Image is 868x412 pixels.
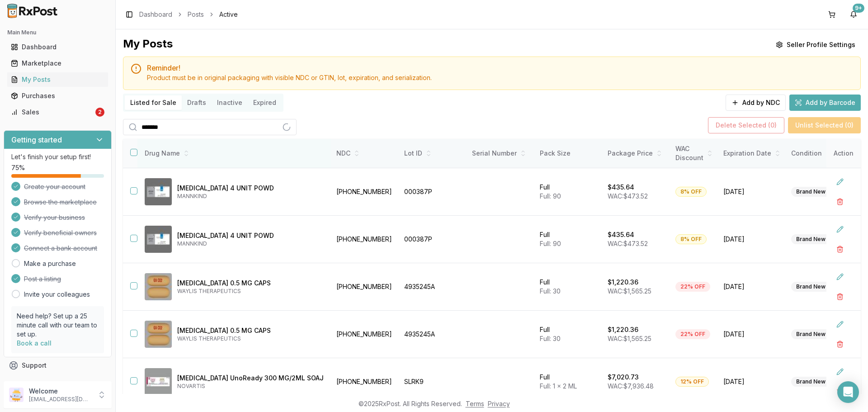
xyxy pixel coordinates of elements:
[534,216,602,263] td: Full
[145,368,172,395] img: Cosentyx UnoReady 300 MG/2ML SOAJ
[139,10,172,19] a: Dashboard
[399,216,467,263] td: 000387P
[540,335,561,342] span: Full: 30
[177,335,324,342] p: WAYLIS THERAPEUTICS
[145,273,172,300] img: Avodart 0.5 MG CAPS
[726,95,786,111] button: Add by NDC
[832,194,848,210] button: Delete
[608,192,648,200] span: WAC: $473.52
[177,231,324,240] p: [MEDICAL_DATA] 4 UNIT POWD
[177,326,324,335] p: [MEDICAL_DATA] 0.5 MG CAPS
[145,321,172,348] img: Avodart 0.5 MG CAPS
[11,152,104,161] p: Let's finish your setup first!
[4,357,112,374] button: Support
[11,75,104,84] div: My Posts
[723,282,780,291] span: [DATE]
[11,59,104,68] div: Marketplace
[17,312,99,339] p: Need help? Set up a 25 minute call with our team to set up.
[177,383,324,390] p: NOVARTIS
[11,134,62,145] h3: Getting started
[540,287,561,295] span: Full: 30
[832,364,848,380] button: Edit
[723,187,780,196] span: [DATE]
[786,139,854,168] th: Condition
[399,168,467,216] td: 000387P
[7,104,108,120] a: Sales2
[826,139,861,168] th: Action
[675,187,707,197] div: 8% OFF
[4,4,61,18] img: RxPost Logo
[791,329,830,339] div: Brand New
[846,7,861,22] button: 9+
[331,311,399,358] td: [PHONE_NUMBER]
[177,184,324,193] p: [MEDICAL_DATA] 4 UNIT POWD
[675,377,709,387] div: 12% OFF
[24,198,97,207] span: Browse the marketplace
[24,182,85,191] span: Create your account
[608,149,665,158] div: Package Price
[177,374,324,383] p: [MEDICAL_DATA] UnoReady 300 MG/2ML SOAJ
[472,149,529,158] div: Serial Number
[608,183,634,192] p: $435.64
[399,358,467,406] td: SLRK9
[11,91,104,100] div: Purchases
[331,216,399,263] td: [PHONE_NUMBER]
[723,149,780,158] div: Expiration Date
[832,316,848,332] button: Edit
[832,336,848,352] button: Delete
[7,55,108,71] a: Marketplace
[331,168,399,216] td: [PHONE_NUMBER]
[7,71,108,88] a: My Posts
[540,192,561,200] span: Full: 90
[723,235,780,244] span: [DATE]
[675,234,707,244] div: 8% OFF
[832,174,848,190] button: Edit
[139,10,238,19] nav: breadcrumb
[723,330,780,339] span: [DATE]
[534,263,602,311] td: Full
[791,377,830,387] div: Brand New
[608,287,651,295] span: WAC: $1,565.25
[147,64,853,71] h5: Reminder!
[24,259,76,268] a: Make a purchase
[399,311,467,358] td: 4935245A
[177,240,324,247] p: MANNKIND
[7,88,108,104] a: Purchases
[4,40,112,54] button: Dashboard
[534,358,602,406] td: Full
[188,10,204,19] a: Posts
[791,187,830,197] div: Brand New
[608,240,648,247] span: WAC: $473.52
[534,168,602,216] td: Full
[789,95,861,111] button: Add by Barcode
[4,72,112,87] button: My Posts
[95,108,104,117] div: 2
[9,388,24,402] img: User avatar
[4,374,112,390] button: Feedback
[608,373,639,382] p: $7,020.73
[29,387,92,396] p: Welcome
[24,213,85,222] span: Verify your business
[145,226,172,253] img: Afrezza 4 UNIT POWD
[832,221,848,237] button: Edit
[675,282,710,292] div: 22% OFF
[29,396,92,403] p: [EMAIL_ADDRESS][DOMAIN_NAME]
[22,377,52,386] span: Feedback
[7,39,108,55] a: Dashboard
[4,56,112,71] button: Marketplace
[534,139,602,168] th: Pack Size
[488,400,510,407] a: Privacy
[336,149,393,158] div: NDC
[608,278,638,287] p: $1,220.36
[466,400,484,407] a: Terms
[24,244,97,253] span: Connect a bank account
[608,325,638,334] p: $1,220.36
[125,95,182,110] button: Listed for Sale
[17,339,52,347] a: Book a call
[404,149,461,158] div: Lot ID
[399,263,467,311] td: 4935245A
[177,193,324,200] p: MANNKIND
[11,163,25,172] span: 75 %
[770,37,861,53] button: Seller Profile Settings
[11,108,94,117] div: Sales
